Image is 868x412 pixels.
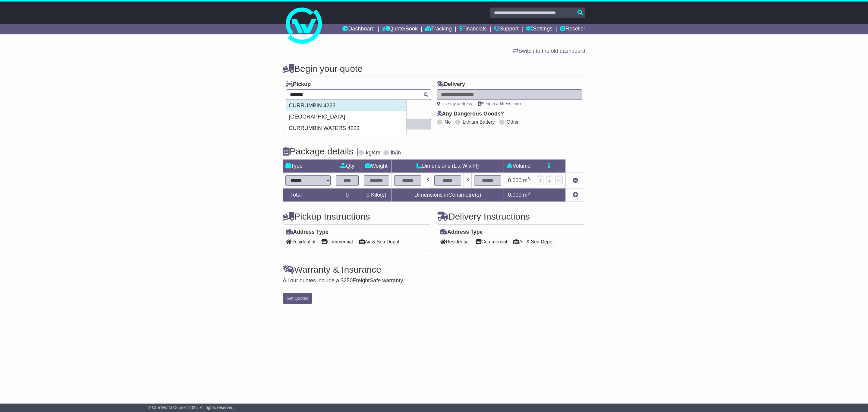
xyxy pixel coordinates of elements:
[440,229,483,236] label: Address Type
[573,192,578,198] a: Add new item
[464,173,472,189] td: x
[286,111,406,123] div: [GEOGRAPHIC_DATA]
[361,160,392,173] td: Weight
[283,189,333,202] td: Total
[148,405,235,410] span: © One World Courier 2025. All rights reserved.
[283,277,585,284] div: All our quotes include a $ FreightSafe warranty.
[513,237,554,246] span: Air & Sea Depot
[283,64,585,74] h4: Begin your quote
[286,229,329,236] label: Address Type
[463,119,495,125] label: Lithium Battery
[437,211,585,221] h4: Delivery Instructions
[382,24,418,34] a: Quote/Book
[507,119,519,125] label: Other
[392,160,504,173] td: Dimensions (L x W x H)
[342,24,375,34] a: Dashboard
[437,111,504,117] label: Any Dangerous Goods?
[286,237,315,246] span: Residential
[440,237,470,246] span: Residential
[283,293,312,304] button: Get Quotes
[527,176,530,181] sup: 3
[425,24,452,34] a: Tracking
[333,189,361,202] td: 0
[424,173,432,189] td: x
[286,81,311,88] label: Pickup
[476,237,507,246] span: Commercial
[513,48,585,54] a: Switch to the old dashboard
[344,277,353,284] span: 250
[283,211,431,221] h4: Pickup Instructions
[283,265,585,274] h4: Warranty & Insurance
[527,191,530,195] sup: 3
[523,192,530,198] span: m
[366,150,380,156] label: kg/cm
[391,150,401,156] label: lb/in
[361,189,392,202] td: Kilo(s)
[437,81,465,88] label: Delivery
[283,160,333,173] td: Type
[286,100,406,112] div: CURRUMBIN 4223
[445,119,451,125] label: No
[359,237,400,246] span: Air & Sea Depot
[478,101,521,106] a: Search address book
[504,160,534,173] td: Volume
[392,189,504,202] td: Dimensions in Centimetre(s)
[523,177,530,183] span: m
[508,192,521,198] span: 0.000
[333,160,361,173] td: Qty
[366,192,370,198] span: 0
[283,146,358,156] h4: Package details |
[437,101,472,106] a: Use my address
[286,89,431,100] typeahead: Please provide city
[526,24,552,34] a: Settings
[321,237,353,246] span: Commercial
[560,24,585,34] a: Reseller
[494,24,518,34] a: Support
[508,177,521,183] span: 0.000
[573,177,578,183] a: Remove this item
[286,123,406,134] div: CURRUMBIN WATERS 4223
[459,24,487,34] a: Financials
